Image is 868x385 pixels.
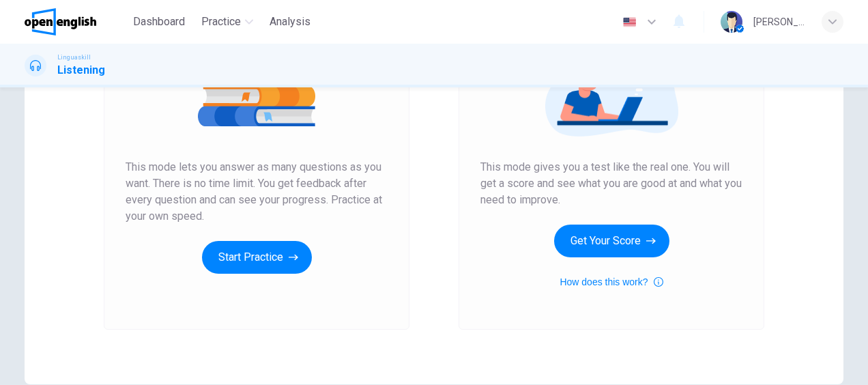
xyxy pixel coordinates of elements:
[264,10,316,34] button: Analysis
[480,159,742,208] span: This mode gives you a test like the real one. You will get a score and see what you are good at a...
[202,241,312,274] button: Start Practice
[133,14,185,30] span: Dashboard
[25,8,96,35] img: OpenEnglish logo
[753,14,805,30] div: [PERSON_NAME]
[57,62,105,79] h1: Listening
[25,8,128,35] a: OpenEnglish logo
[126,159,388,225] span: This mode lets you answer as many questions as you want. There is no time limit. You get feedback...
[554,225,669,257] button: Get Your Score
[721,11,742,33] img: Profile picture
[57,53,91,62] span: Linguaskill
[270,14,310,30] span: Analysis
[196,10,259,34] button: Practice
[621,17,638,27] img: en
[201,14,241,30] span: Practice
[560,274,663,290] button: How does this work?
[128,10,190,34] button: Dashboard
